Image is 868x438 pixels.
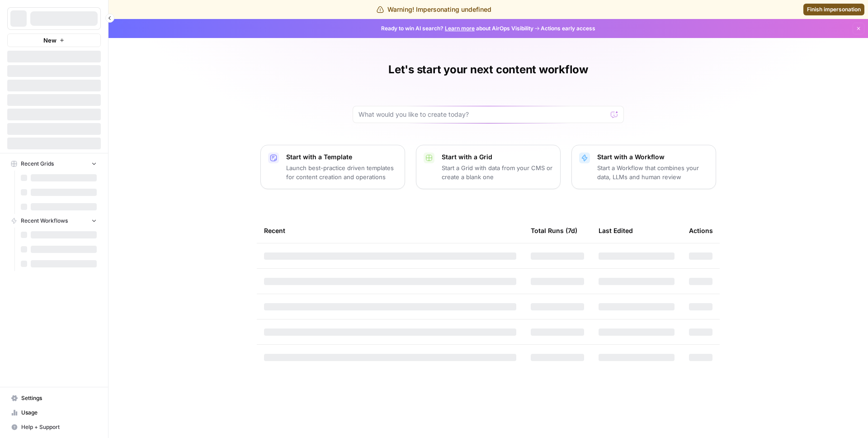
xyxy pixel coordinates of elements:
div: Recent [264,218,516,243]
button: Start with a TemplateLaunch best-practice driven templates for content creation and operations [260,145,405,189]
a: Learn more [445,25,475,32]
a: Settings [7,391,101,405]
span: Recent Workflows [21,217,68,225]
div: Total Runs (7d) [531,218,577,243]
a: Usage [7,405,101,420]
button: Start with a GridStart a Grid with data from your CMS or create a blank one [416,145,561,189]
span: Ready to win AI search? about AirOps Visibility [381,24,533,33]
h1: Let's start your next content workflow [388,62,588,77]
span: Actions early access [541,24,595,33]
button: Recent Grids [7,157,101,171]
button: Recent Workflows [7,214,101,228]
span: Finish impersonation [807,5,861,14]
div: Actions [689,218,713,243]
span: Settings [21,394,97,402]
button: Help + Support [7,420,101,434]
span: Usage [21,409,97,417]
button: Start with a WorkflowStart a Workflow that combines your data, LLMs and human review [571,145,716,189]
span: New [43,36,57,45]
p: Start with a Workflow [597,152,708,162]
div: Warning! Impersonating undefined [377,5,491,14]
p: Start a Workflow that combines your data, LLMs and human review [597,163,708,181]
span: Recent Grids [21,160,54,168]
a: Finish impersonation [803,4,864,15]
span: Help + Support [21,423,97,431]
p: Launch best-practice driven templates for content creation and operations [286,163,397,181]
button: New [7,33,101,47]
input: What would you like to create today? [359,110,607,119]
div: Last Edited [599,218,633,243]
p: Start with a Template [286,152,397,162]
p: Start with a Grid [442,152,553,162]
p: Start a Grid with data from your CMS or create a blank one [442,163,553,181]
